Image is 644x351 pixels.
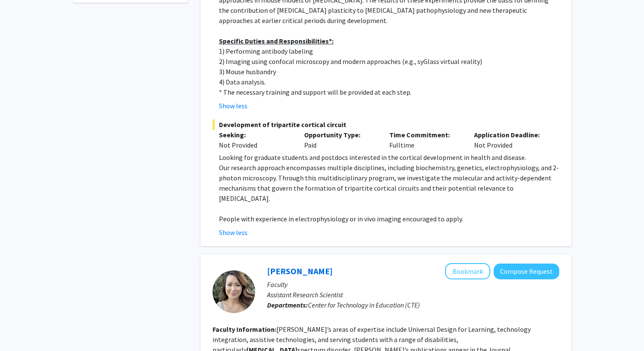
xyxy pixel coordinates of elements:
span: Development of tripartite cortical circuit [213,119,559,130]
p: Our research approach encompasses multiple disciplines, including biochemistry, genetics, electro... [219,162,559,203]
p: Looking for graduate students and postdocs interested in the cortical development in health and d... [219,152,559,162]
p: 1) Performing antibody labeling [219,46,559,56]
div: Paid [298,130,383,150]
p: Time Commitment: [389,130,462,140]
p: Assistant Research Scientist [267,290,559,300]
p: Opportunity Type: [304,130,377,140]
p: 2) Imaging using confocal microscopy and modern approaches (e.g., syGlass virtual reality) [219,56,559,67]
iframe: Chat [6,313,36,345]
button: Compose Request to Jennifer Kouo [494,264,559,279]
span: Center for Technology in Education (CTE) [308,301,420,309]
button: Add Jennifer Kouo to Bookmarks [445,263,490,279]
b: Departments: [267,301,308,309]
div: Fulltime [383,130,468,150]
p: 3) Mouse husbandry [219,67,559,77]
p: Application Deadline: [474,130,546,140]
p: Faculty [267,279,559,290]
button: Show less [219,101,247,111]
u: Specific Duties and Responsibilities*: [219,37,333,45]
p: People with experience in electrophysiology or in vivo imaging encouraged to apply. [219,214,559,224]
a: [PERSON_NAME] [267,266,333,276]
p: * The necessary training and support will be provided at each step. [219,87,559,97]
b: Faculty Information: [213,325,276,334]
button: Show less [219,227,247,238]
div: Not Provided [219,140,291,150]
p: Seeking: [219,130,291,140]
div: Not Provided [468,130,553,150]
p: 4) Data analysis. [219,77,559,87]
